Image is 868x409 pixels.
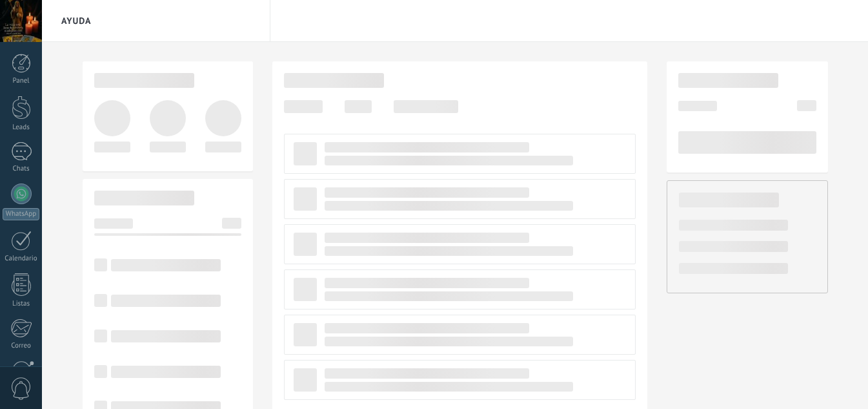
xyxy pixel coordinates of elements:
[3,123,40,132] div: Leads
[3,300,40,308] div: Listas
[3,77,40,85] div: Panel
[3,208,39,220] div: WhatsApp
[3,255,40,263] div: Calendario
[3,342,40,350] div: Correo
[3,165,40,173] div: Chats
